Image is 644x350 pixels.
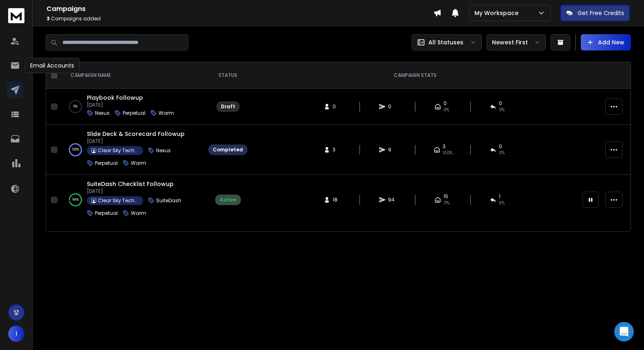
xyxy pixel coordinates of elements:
th: STATUS [203,62,252,89]
img: logo [8,8,24,23]
span: 0 % [499,150,505,156]
th: CAMPAIGN NAME [61,62,203,89]
td: 100%Slide Deck & Scorecard Followup[DATE]Clear Sky TechnologiesNexusPerpetualWarm [61,125,203,175]
p: 0 % [73,103,77,111]
p: Warm [159,110,174,116]
a: SuiteDash Checklist Followup [87,180,174,188]
div: Open Intercom Messenger [614,322,634,341]
span: 18 [333,197,341,203]
p: Perpetual [95,160,118,166]
p: [DATE] [87,138,195,144]
span: 100 % [443,150,452,156]
p: [DATE] [87,102,174,108]
button: I [8,326,24,342]
div: Email Accounts [25,58,79,73]
p: Nexus [95,110,110,116]
p: All Statuses [428,38,463,46]
p: Nexus [156,147,171,154]
span: 3 [46,15,50,22]
span: 0 [333,103,341,110]
span: 15 [443,193,448,200]
span: 3 [333,147,341,153]
button: Newest First [487,34,546,50]
td: 94%SuiteDash Checklist Followup[DATE]Clear Sky TechnologiesSuiteDashPerpetualWarm [61,175,203,225]
span: 94 [388,197,396,203]
a: Playbook Followup [87,94,143,102]
p: [DATE] [87,188,195,195]
p: Clear Sky Technologies [98,147,139,154]
div: Draft [221,103,235,110]
p: 94 % [73,196,79,204]
h1: Campaigns [46,4,433,14]
span: 3 [443,143,446,150]
div: Active [220,197,236,203]
span: 0 [499,143,502,150]
p: Campaigns added [46,15,433,22]
p: Warm [131,160,146,166]
span: 71 % [443,200,450,206]
p: 100 % [72,146,79,154]
button: Get Free Credits [560,5,630,21]
span: 5 % [499,200,505,206]
p: Warm [131,210,146,217]
button: Add New [581,34,631,50]
td: 0%Playbook Followup[DATE]NexusPerpetualWarm [61,89,203,125]
span: 0% [443,107,449,113]
div: Completed [213,147,243,153]
span: 9 [388,147,396,153]
p: Perpetual [123,110,146,116]
p: SuiteDash [156,197,181,204]
a: Slide Deck & Scorecard Followup [87,130,185,138]
p: Clear Sky Technologies [98,197,139,204]
span: 0 [499,100,502,107]
p: My Workspace [474,9,522,17]
span: 1 [499,193,501,200]
p: Get Free Credits [578,9,624,17]
span: 0% [499,107,505,113]
th: CAMPAIGN STATS [252,62,578,89]
span: 0 [443,100,447,107]
p: Perpetual [95,210,118,217]
span: 0 [388,103,396,110]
